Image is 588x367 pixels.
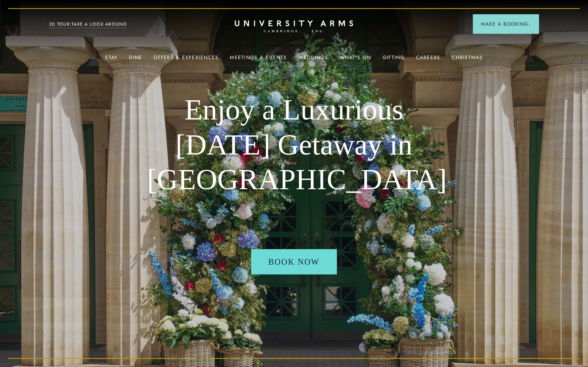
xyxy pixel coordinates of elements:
[473,14,539,34] button: Make a BookingArrow icon
[416,55,441,65] a: Careers
[251,249,336,274] a: Book Now
[298,55,328,65] a: Weddings
[383,55,405,65] a: Gifting
[49,21,127,28] a: 3D TOUR:TAKE A LOOK AROUND
[235,20,353,33] a: Home
[340,55,371,65] a: What's On
[528,23,531,26] img: Arrow icon
[481,20,531,28] span: Make a Booking
[154,55,218,65] a: Offers & Experiences
[105,55,118,65] a: Stay
[147,93,441,197] h1: Enjoy a Luxurious [DATE] Getaway in [GEOGRAPHIC_DATA]
[129,55,142,65] a: Dine
[230,55,287,65] a: Meetings & Events
[452,55,483,65] a: Christmas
